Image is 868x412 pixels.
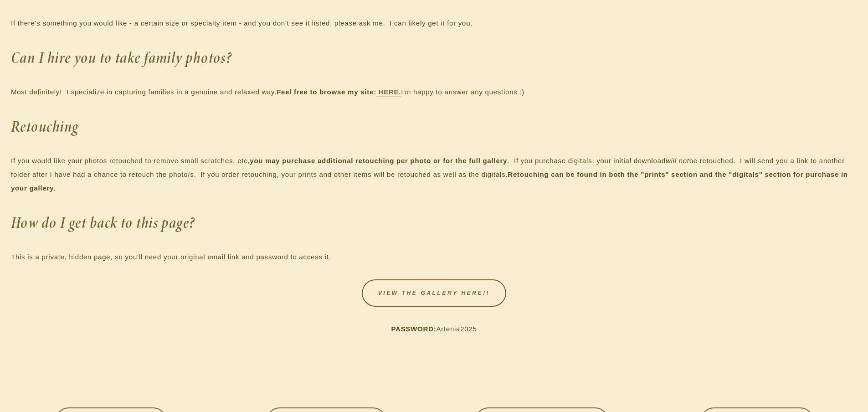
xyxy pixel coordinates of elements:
strong: you may purchase additional retouching per photo or for the full gallery [250,157,507,165]
p: Artenia2025 [11,322,857,336]
p: Most definitely! I specialize in capturing families in a genuine and relaxed way. I'm happy to an... [11,85,857,99]
strong: Feel free to browse my site: [277,88,376,96]
p: This is a private, hidden page, so you'll need your original email link and password to access it. [11,250,857,264]
h2: Can I hire you to take family photos? [11,44,857,72]
h2: How do I get back to this page? [11,209,857,237]
strong: HERE. [379,88,401,96]
em: will not [666,157,689,165]
p: If there's something you would like - a certain size or specialty item - and you don't see it lis... [11,16,857,30]
h2: Retouching [11,113,857,140]
a: VIEW THE GALLERY HERE!! [362,279,507,307]
p: If you would like your photos retouched to remove small scratches, etc, . If you purchase digital... [11,154,857,195]
a: HERE. [379,88,401,97]
strong: PASSWORD: [391,325,436,333]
